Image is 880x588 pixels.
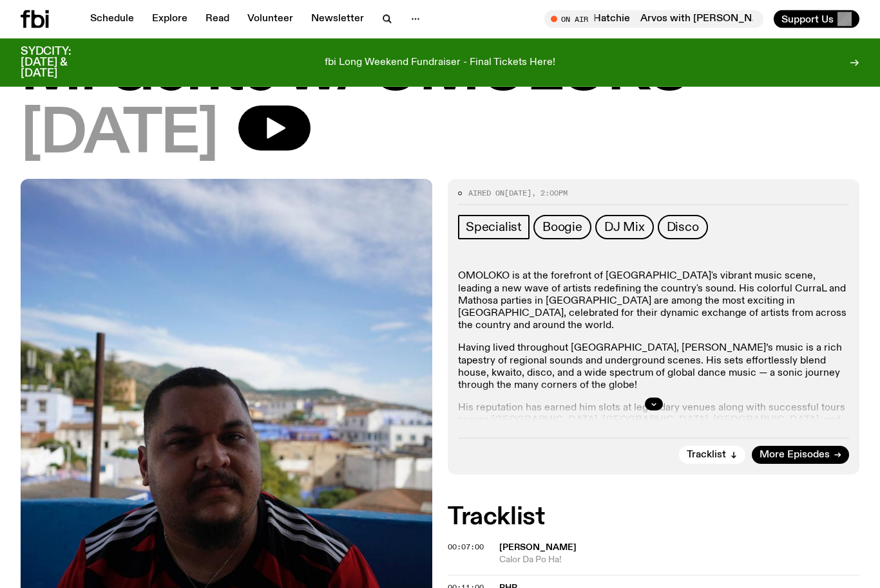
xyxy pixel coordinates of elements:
[448,542,484,553] span: 00:07:00
[544,10,763,28] button: On AirArvos with [PERSON_NAME] ✩ Interview: HatchieArvos with [PERSON_NAME] ✩ Interview: Hatchie
[82,10,142,28] a: Schedule
[604,221,645,235] span: DJ Mix
[198,10,237,28] a: Read
[760,451,830,461] span: More Episodes
[448,506,859,529] h2: Tracklist
[781,14,834,25] span: Support Us
[752,446,849,464] a: More Episodes
[21,46,103,79] h3: SYDCITY: [DATE] & [DATE]
[533,216,591,240] a: Boogie
[499,544,577,553] span: [PERSON_NAME]
[325,57,555,69] p: fbi Long Weekend Fundraiser - Final Tickets Here!
[468,188,504,198] span: Aired on
[687,451,726,461] span: Tracklist
[531,188,568,198] span: , 2:00pm
[458,216,530,240] a: Specialist
[667,221,699,235] span: Disco
[658,216,708,240] a: Disco
[595,216,654,240] a: DJ Mix
[448,544,484,551] button: 00:07:00
[542,221,582,235] span: Boogie
[240,10,301,28] a: Volunteer
[679,446,745,464] button: Tracklist
[499,555,859,567] span: Calor Da Po Ha!
[458,343,849,392] p: Having lived throughout [GEOGRAPHIC_DATA], [PERSON_NAME]’s music is a rich tapestry of regional s...
[21,106,218,164] span: [DATE]
[774,10,859,28] button: Support Us
[504,188,531,198] span: [DATE]
[466,221,522,235] span: Specialist
[144,10,195,28] a: Explore
[458,271,849,333] p: OMOLOKO is at the forefront of [GEOGRAPHIC_DATA]'s vibrant music scene, leading a new wave of art...
[303,10,372,28] a: Newsletter
[21,43,859,101] h1: Mi Gente w/ OMOLOKO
